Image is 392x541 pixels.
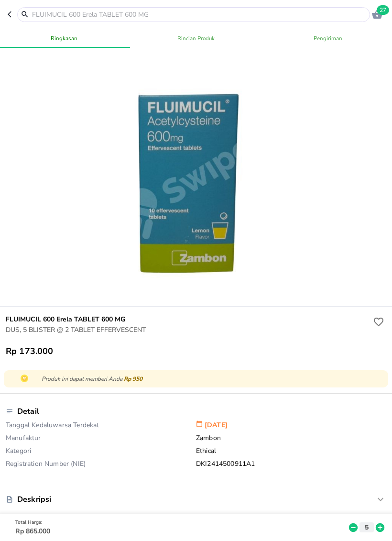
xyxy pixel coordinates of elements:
[4,33,124,43] span: Ringkasan
[196,420,386,433] p: [DATE]
[362,522,371,532] p: 5
[268,33,388,43] span: Pengiriman
[359,522,374,532] button: 5
[136,33,256,43] span: Rincian Produk
[6,446,196,459] p: Kategori
[15,519,347,526] p: Total Harga :
[196,433,386,446] p: Zambon
[6,325,371,335] p: DUS, 5 BLISTER @ 2 TABLET EFFERVESCENT
[377,5,389,15] span: 27
[42,375,381,383] p: Produk ini dapat memberi Anda
[370,7,384,22] button: 27
[6,401,386,473] div: DetailTanggal Kedaluwarsa Terdekat[DATE]ManufakturZambonKategoriEthicalRegistration Number (NIE)D...
[31,10,368,20] input: FLUIMUCIL 600 Erela TABLET 600 MG
[196,446,386,459] p: Ethical
[6,345,54,357] p: Rp 173.000
[6,314,371,325] h6: FLUIMUCIL 600 Erela TABLET 600 MG
[15,526,347,536] p: Rp 865.000
[124,375,142,383] span: Rp 950
[6,420,196,433] p: Tanggal Kedaluwarsa Terdekat
[17,494,51,505] p: Deskripsi
[6,489,386,510] div: Deskripsi
[6,433,196,446] p: Manufaktur
[6,459,196,468] p: Registration Number (NIE)
[196,459,386,468] p: DKI2414500911A1
[17,406,39,417] p: Detail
